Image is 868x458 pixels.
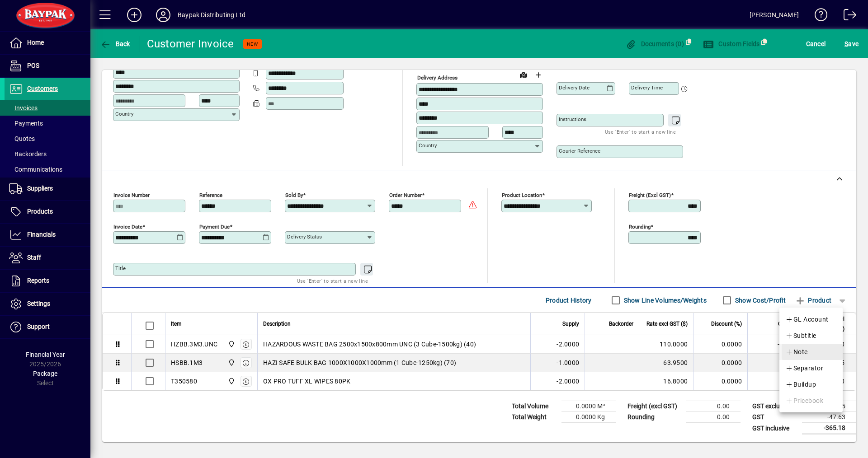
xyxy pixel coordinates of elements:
[785,346,808,357] span: Note
[779,311,843,327] button: GL Account
[785,363,823,374] span: Separator
[779,376,843,393] button: Buildup
[785,395,823,406] span: Pricebook
[779,344,843,360] button: Note
[779,360,843,376] button: Separator
[779,327,843,344] button: Subtitle
[779,393,843,409] button: Pricebook
[785,314,829,325] span: GL Account
[785,330,816,341] span: Subtitle
[785,379,816,390] span: Buildup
